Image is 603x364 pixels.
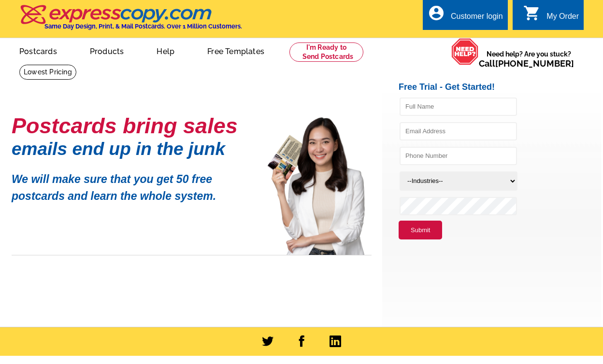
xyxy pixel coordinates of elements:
[451,38,479,65] img: help
[74,39,140,62] a: Products
[141,39,190,62] a: Help
[523,4,541,22] i: shopping_cart
[400,147,517,165] input: Phone Number
[428,11,503,23] a: account_circle Customer login
[495,58,574,69] a: [PHONE_NUMBER]
[12,164,253,204] p: We will make sure that you get 50 free postcards and learn the whole system.
[400,122,517,140] input: Email Address
[428,4,445,22] i: account_circle
[399,82,601,93] h2: Free Trial - Get Started!
[44,23,242,30] h4: Same Day Design, Print, & Mail Postcards. Over 1 Million Customers.
[12,144,253,154] h1: emails end up in the junk
[479,58,574,69] span: Call
[4,39,72,62] a: Postcards
[19,12,242,30] a: Same Day Design, Print, & Mail Postcards. Over 1 Million Customers.
[479,49,579,69] span: Need help? Are you stuck?
[451,12,503,26] div: Customer login
[400,98,517,116] input: Full Name
[523,11,579,23] a: shopping_cart My Order
[546,12,579,26] div: My Order
[12,117,253,134] h1: Postcards bring sales
[399,221,442,240] button: Submit
[192,39,280,62] a: Free Templates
